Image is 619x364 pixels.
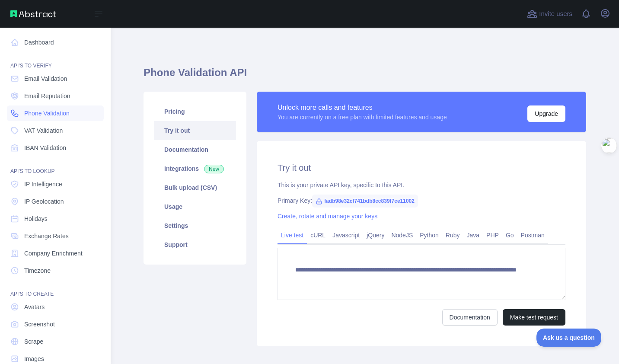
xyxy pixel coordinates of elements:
span: Holidays [24,214,48,223]
a: Postman [517,228,548,242]
span: Company Enrichment [24,249,83,258]
a: Holidays [7,211,104,227]
a: Email Validation [7,71,104,86]
span: fadb98e32cf741bdb8cc839f7ce11002 [312,195,418,208]
div: This is your private API key, specific to this API. [278,181,565,189]
a: jQuery [363,228,388,242]
button: Make test request [503,309,565,326]
a: Scrape [7,334,104,349]
div: You are currently on a free plan with limited features and usage [278,113,447,121]
div: API'S TO LOOKUP [7,157,104,175]
a: Create, rotate and manage your keys [278,213,377,220]
button: Upgrade [527,105,565,122]
span: Avatars [24,303,45,311]
a: Screenshot [7,316,104,332]
a: IBAN Validation [7,140,104,156]
a: Python [416,228,442,242]
iframe: Toggle Customer Support [536,329,602,347]
span: Exchange Rates [24,232,69,240]
div: API'S TO VERIFY [7,52,104,69]
a: Live test [278,228,307,242]
div: Unlock more calls and features [278,102,447,113]
span: Scrape [24,337,43,346]
a: cURL [307,228,329,242]
a: Dashboard [7,35,104,50]
a: Java [463,228,483,242]
img: Abstract API [10,10,56,17]
a: Try it out [154,121,236,140]
div: Primary Key: [278,196,565,205]
a: Pricing [154,102,236,121]
a: NodeJS [388,228,416,242]
h1: Phone Validation API [144,66,586,86]
span: Timezone [24,266,51,275]
a: Ruby [442,228,463,242]
a: Support [154,235,236,254]
a: Exchange Rates [7,228,104,244]
a: Phone Validation [7,105,104,121]
div: API'S TO CREATE [7,280,104,297]
span: VAT Validation [24,126,63,135]
a: Avatars [7,299,104,315]
a: Go [502,228,517,242]
span: Images [24,354,44,363]
a: Email Reputation [7,88,104,104]
a: Integrations New [154,159,236,178]
span: Screenshot [24,320,55,329]
a: Documentation [154,140,236,159]
span: IBAN Validation [24,144,66,152]
a: Bulk upload (CSV) [154,178,236,197]
span: Phone Validation [24,109,70,118]
a: Javascript [329,228,363,242]
a: Timezone [7,263,104,278]
span: Email Reputation [24,92,70,100]
span: Invite users [539,9,572,19]
a: Usage [154,197,236,216]
h2: Try it out [278,162,565,174]
a: Settings [154,216,236,235]
span: IP Intelligence [24,180,62,188]
a: Documentation [442,309,498,326]
button: Invite users [525,7,574,21]
a: IP Intelligence [7,176,104,192]
a: PHP [483,228,502,242]
a: VAT Validation [7,123,104,138]
span: New [204,165,224,173]
span: IP Geolocation [24,197,64,206]
a: IP Geolocation [7,194,104,209]
a: Company Enrichment [7,246,104,261]
span: Email Validation [24,74,67,83]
